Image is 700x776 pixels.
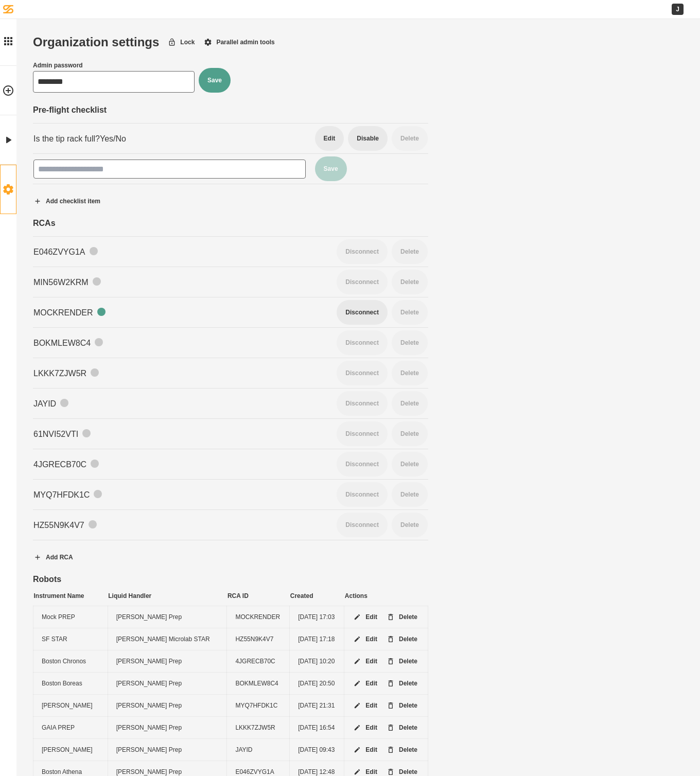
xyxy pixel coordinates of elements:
[344,693,386,718] button: Edit
[33,606,108,628] td: Mock PREP
[290,606,344,628] td: [DATE] 17:03
[392,391,428,416] button: Delete
[33,308,327,318] div: MOCKRENDER
[227,695,290,717] td: MYQ7HFDK1C
[344,604,386,630] button: Edit
[33,247,327,257] div: E046ZVYG1A
[392,239,428,264] button: Delete
[33,35,159,49] div: Organization settings
[33,62,83,71] label: Admin password
[33,695,108,717] td: [PERSON_NAME]
[378,737,426,763] button: Delete
[344,586,428,606] th: Actions
[33,628,108,650] td: SF STAR
[337,452,388,477] button: Disconnect
[344,671,386,696] button: Edit
[290,650,344,673] td: [DATE] 10:20
[108,650,227,673] td: [PERSON_NAME] Prep
[392,421,428,446] button: Delete
[378,648,426,674] button: Delete
[203,38,275,47] a: Parallel admin tools
[227,739,290,761] td: JAYID
[315,156,347,181] button: Save
[290,673,344,695] td: [DATE] 20:50
[227,586,290,606] th: RCA ID
[108,586,227,606] th: Liquid Handler
[315,126,344,151] button: Edit
[378,626,426,652] button: Delete
[33,429,327,439] div: 61NVI52VTI
[33,460,327,469] div: 4JGRECB70C
[337,270,388,294] button: Disconnect
[392,270,428,294] button: Delete
[108,628,227,650] td: [PERSON_NAME] Microlab STAR
[33,218,428,228] div: RCAs
[25,544,82,570] button: Add RCA
[108,673,227,695] td: [PERSON_NAME] Prep
[33,338,327,348] div: BOKMLEW8C4
[337,482,388,507] button: Disconnect
[348,126,388,151] button: Disable
[337,391,388,416] button: Disconnect
[33,574,428,584] div: Robots
[33,739,108,761] td: [PERSON_NAME]
[337,361,388,385] button: Disconnect
[392,330,428,355] button: Delete
[672,4,684,15] div: J
[290,695,344,717] td: [DATE] 21:31
[108,717,227,739] td: [PERSON_NAME] Prep
[195,29,283,55] button: Parallel admin tools
[108,695,227,717] td: [PERSON_NAME] Prep
[25,188,109,214] button: Add checklist item
[392,482,428,507] button: Delete
[227,717,290,739] td: LKKK7ZJW5R
[337,300,388,325] button: Disconnect
[33,399,327,409] div: JAYID
[33,124,306,154] td: Is the tip rack full? Yes/No
[33,490,327,500] div: MYQ7HFDK1C
[392,300,428,325] button: Delete
[392,126,428,151] button: Delete
[33,650,108,673] td: Boston Chronos
[33,717,108,739] td: GAIA PREP
[33,673,108,695] td: Boston Boreas
[344,648,386,674] button: Edit
[337,239,388,264] button: Disconnect
[290,586,344,606] th: Created
[33,368,327,378] div: LKKK7ZJW5R
[392,361,428,385] button: Delete
[227,650,290,673] td: 4JGRECB70C
[337,421,388,446] button: Disconnect
[392,452,428,477] button: Delete
[344,715,386,740] button: Edit
[378,715,426,740] button: Delete
[344,626,386,652] button: Edit
[290,739,344,761] td: [DATE] 09:43
[33,277,327,287] div: MIN56W2KRM
[378,604,426,630] button: Delete
[33,105,428,115] div: Pre-flight checklist
[378,671,426,696] button: Delete
[227,628,290,650] td: HZ55N9K4V7
[290,628,344,650] td: [DATE] 17:18
[33,586,108,606] th: Instrument Name
[337,513,388,537] button: Disconnect
[108,739,227,761] td: [PERSON_NAME] Prep
[159,29,203,55] button: Lock
[227,673,290,695] td: BOKMLEW8C4
[337,330,388,355] button: Disconnect
[108,606,227,628] td: [PERSON_NAME] Prep
[3,4,13,14] img: Spaero logomark
[378,693,426,718] button: Delete
[199,68,231,93] button: Save
[344,737,386,763] button: Edit
[33,520,327,530] div: HZ55N9K4V7
[227,606,290,628] td: MOCKRENDER
[290,717,344,739] td: [DATE] 16:54
[392,513,428,537] button: Delete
